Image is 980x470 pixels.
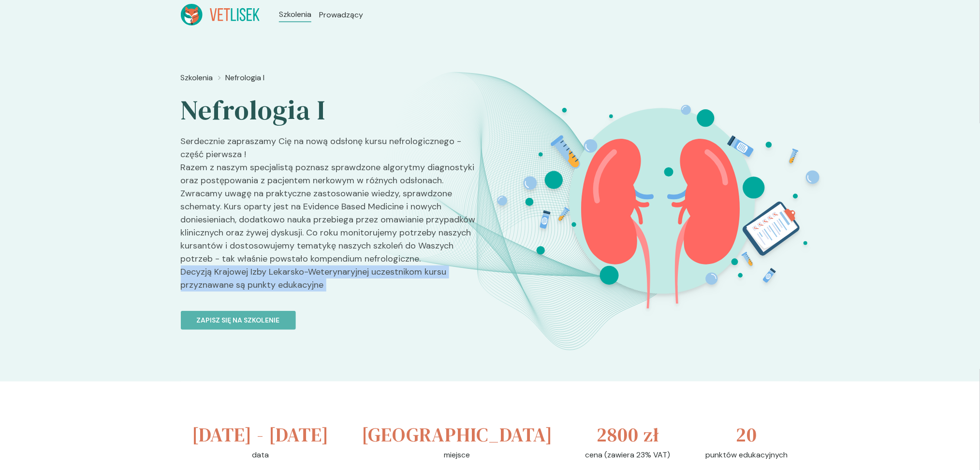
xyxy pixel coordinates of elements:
p: Zapisz się na szkolenie [197,315,280,325]
h3: [GEOGRAPHIC_DATA] [362,420,553,449]
p: cena (zawiera 23% VAT) [585,449,671,461]
button: Zapisz się na szkolenie [181,311,296,330]
a: Szkolenia [181,72,213,84]
a: Nefrologia I [226,72,265,84]
a: Prowadzący [319,9,363,21]
a: Zapisz się na szkolenie [181,299,483,330]
a: Szkolenia [279,9,311,20]
p: miejsce [444,449,470,461]
p: Serdecznie zapraszamy Cię na nową odsłonę kursu nefrologicznego - część pierwsza ! Razem z naszym... [181,135,483,299]
h2: Nefrologia I [181,93,483,127]
img: ZpbSrx5LeNNTxNrf_Nefro_BT.svg [489,68,832,326]
p: data [252,449,269,461]
p: punktów edukacyjnych [706,449,788,461]
h3: [DATE] - [DATE] [192,420,329,449]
